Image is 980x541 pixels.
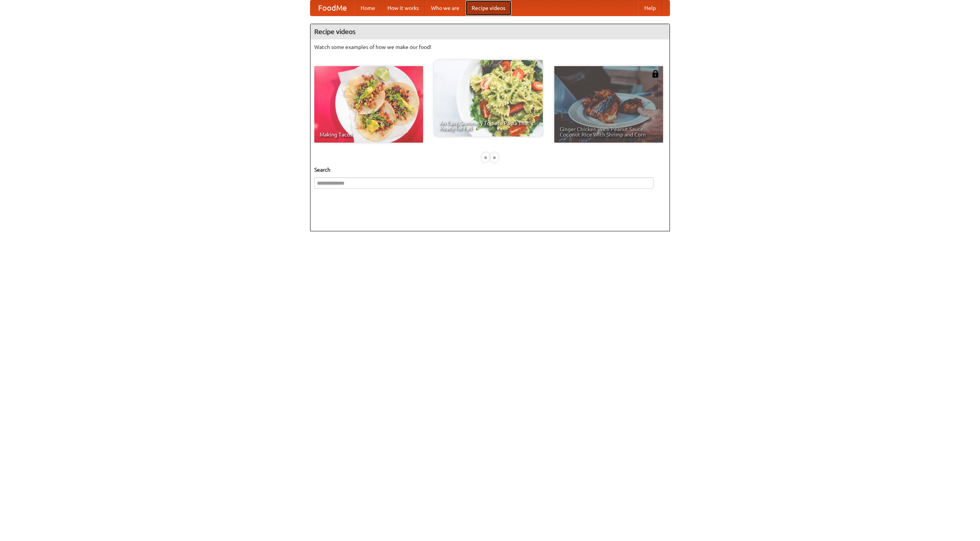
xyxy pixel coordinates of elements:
a: How it works [381,0,425,16]
a: Help [638,0,662,16]
a: FoodMe [310,0,354,16]
a: An Easy, Summery Tomato Pasta That's Ready for Fall [434,60,543,136]
p: Watch some examples of how we make our food! [314,43,666,51]
h4: Recipe videos [310,24,670,39]
div: » [491,153,498,162]
a: Recipe videos [465,0,511,16]
a: Making Tacos [314,66,423,143]
span: An Easy, Summery Tomato Pasta That's Ready for Fall [439,120,537,131]
a: Who we are [425,0,465,16]
img: 483408.png [652,70,659,78]
h5: Search [314,166,666,174]
span: Making Tacos [320,132,418,137]
div: « [482,153,489,162]
a: Home [354,0,381,16]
